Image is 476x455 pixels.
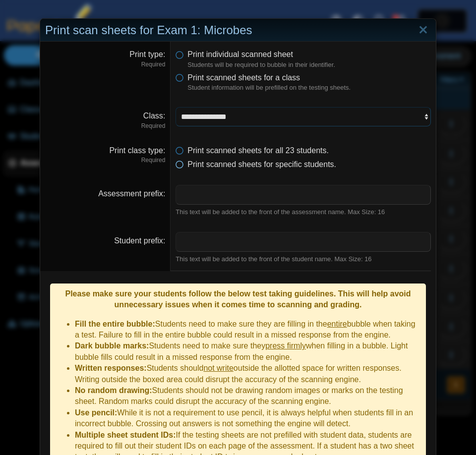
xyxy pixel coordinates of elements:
span: Print scanned sheets for specific students. [187,160,336,169]
b: Fill the entire bubble: [75,320,155,328]
dfn: Student information will be prefilled on the testing sheets. [187,83,431,92]
b: Dark bubble marks: [75,341,149,350]
label: Assessment prefix [98,189,165,198]
dfn: Required [45,122,165,130]
b: Written responses: [75,364,147,372]
u: entire [327,320,347,328]
li: Students need to make sure they are filling in the bubble when taking a test. Failure to fill in ... [75,319,421,341]
label: Student prefix [114,236,165,245]
dfn: Required [45,156,165,165]
a: Close [416,22,431,39]
dfn: Required [45,60,165,69]
b: No random drawing: [75,386,152,395]
label: Class [143,112,165,120]
span: Print scanned sheets for all 23 students. [187,146,329,155]
div: This text will be added to the front of the student name. Max Size: 16 [176,255,431,264]
div: This text will be added to the front of the assessment name. Max Size: 16 [176,208,431,217]
span: Print scanned sheets for a class [187,73,300,82]
u: not write [203,364,233,372]
label: Print type [129,50,165,58]
div: Print scan sheets for Exam 1: Microbes [40,19,436,42]
li: Students should not be drawing random images or marks on the testing sheet. Random marks could di... [75,385,421,407]
b: Use pencil: [75,408,117,417]
dfn: Students will be required to bubble in their identifier. [187,60,431,69]
label: Print class type [109,146,165,155]
li: Students should outside the allotted space for written responses. Writing outside the boxed area ... [75,363,421,385]
li: While it is not a requirement to use pencil, it is always helpful when students fill in an incorr... [75,407,421,430]
b: Please make sure your students follow the below test taking guidelines. This will help avoid unne... [65,289,411,309]
u: press firmly [265,341,306,350]
span: Print individual scanned sheet [187,50,293,58]
li: Students need to make sure they when filling in a bubble. Light bubble fills could result in a mi... [75,341,421,363]
b: Multiple sheet student IDs: [75,431,176,439]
